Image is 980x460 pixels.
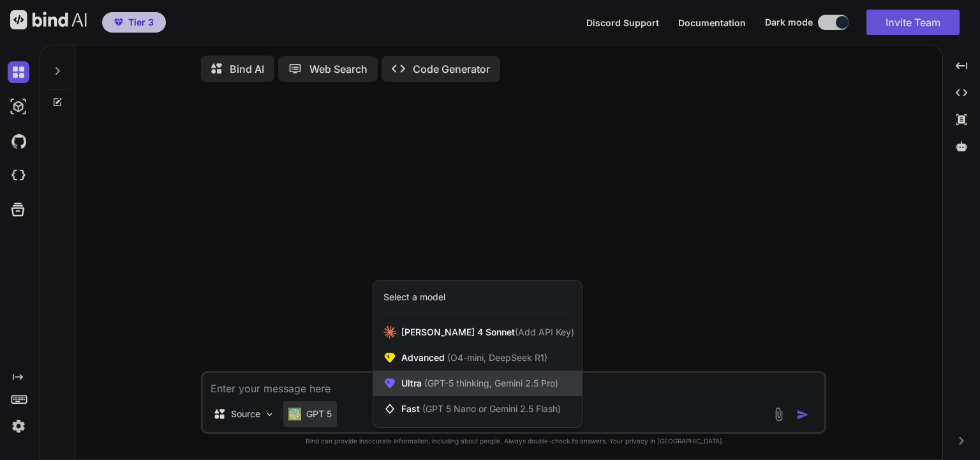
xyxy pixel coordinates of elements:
[401,351,547,364] span: Advanced
[401,402,561,415] span: Fast
[401,377,558,390] span: Ultra
[401,326,574,339] span: [PERSON_NAME] 4 Sonnet
[515,326,574,337] span: (Add API Key)
[383,291,445,303] div: Select a model
[445,352,547,363] span: (O4-mini, DeepSeek R1)
[422,378,558,388] span: (GPT-5 thinking, Gemini 2.5 Pro)
[422,403,561,414] span: (GPT 5 Nano or Gemini 2.5 Flash)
